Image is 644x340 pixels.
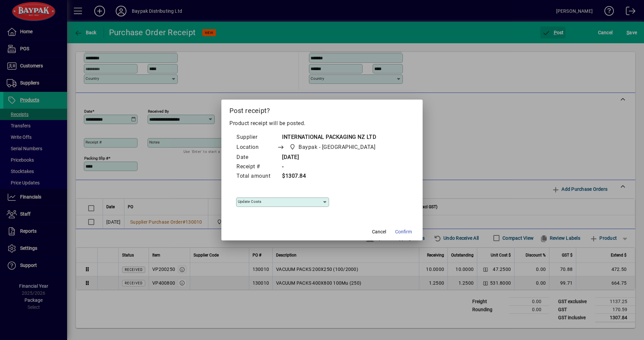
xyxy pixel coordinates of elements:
mat-label: Update costs [238,199,261,204]
td: Location [236,142,277,153]
td: - [277,162,388,172]
span: Confirm [395,228,412,235]
td: INTERNATIONAL PACKAGING NZ LTD [277,133,388,142]
button: Cancel [368,226,390,238]
h2: Post receipt? [221,100,423,119]
td: Date [236,153,277,162]
td: Receipt # [236,162,277,172]
td: Total amount [236,172,277,181]
td: [DATE] [277,153,388,162]
span: Cancel [372,228,386,235]
p: Product receipt will be posted. [229,119,415,127]
td: $1307.84 [277,172,388,181]
button: Confirm [392,226,415,238]
span: Baypak - Onekawa [287,143,378,152]
td: Supplier [236,133,277,142]
span: Baypak - [GEOGRAPHIC_DATA] [299,143,375,151]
